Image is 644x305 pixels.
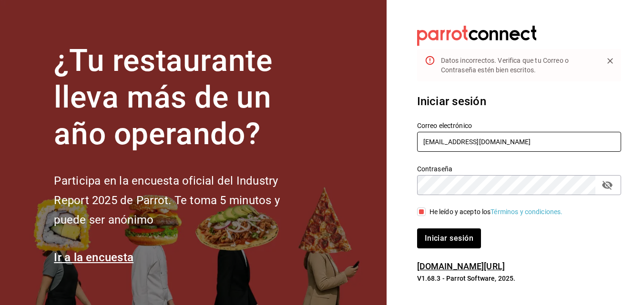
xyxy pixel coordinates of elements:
button: campo de contraseña [599,177,615,193]
font: Datos incorrectos. Verifica que tu Correo o Contraseña estén bien escritos. [441,57,569,74]
font: Participa en la encuesta oficial del Industry Report 2025 de Parrot. Te toma 5 minutos y puede se... [54,174,279,226]
font: ¿Tu restaurante lleva más de un año operando? [54,43,272,152]
font: Iniciar sesión [425,234,473,243]
button: Cerca [603,54,617,68]
font: Correo electrónico [417,122,472,129]
button: Iniciar sesión [417,228,481,248]
font: V1.68.3 - Parrot Software, 2025. [417,275,516,282]
font: He leído y acepto los [429,208,491,216]
input: Ingresa tu correo electrónico [417,132,621,152]
a: [DOMAIN_NAME][URL] [417,261,505,271]
a: Ir a la encuesta [54,251,133,264]
font: Iniciar sesión [417,95,486,108]
a: Términos y condiciones. [491,208,562,216]
font: Contraseña [417,165,452,173]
